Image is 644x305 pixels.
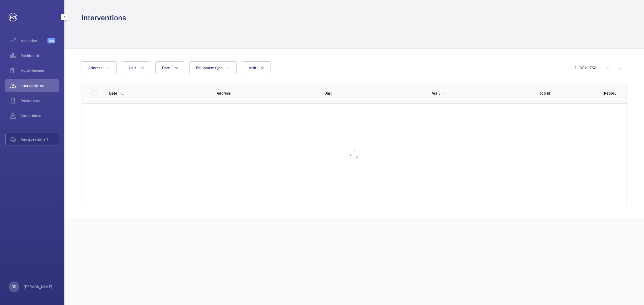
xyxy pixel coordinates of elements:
[20,98,59,103] span: Documents
[109,91,117,96] p: Date
[196,66,223,70] span: Equipment type
[575,65,596,70] div: 1 – 30 of 762
[217,91,316,96] p: Address
[162,66,170,70] span: Date
[20,53,59,58] span: Dashboard
[20,113,59,118] span: Compliance
[82,13,126,23] h1: Interventions
[324,91,423,96] p: Unit
[539,91,595,96] p: Job Id
[20,68,59,73] span: My addresses
[155,61,184,74] button: Date
[122,61,150,74] button: Unit
[189,61,237,74] button: Equipment type
[20,38,47,43] span: Maximize
[249,66,256,70] span: Visit
[20,83,59,88] span: Interventions
[129,66,136,70] span: Unit
[12,284,16,289] p: DD
[82,61,117,74] button: Address
[21,137,59,142] span: Any questions ?
[432,91,440,96] p: Visit
[88,66,103,70] span: Address
[47,38,55,43] span: Beta
[242,61,270,74] button: Visit
[604,91,616,96] p: Report
[24,284,53,289] p: [PERSON_NAME]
